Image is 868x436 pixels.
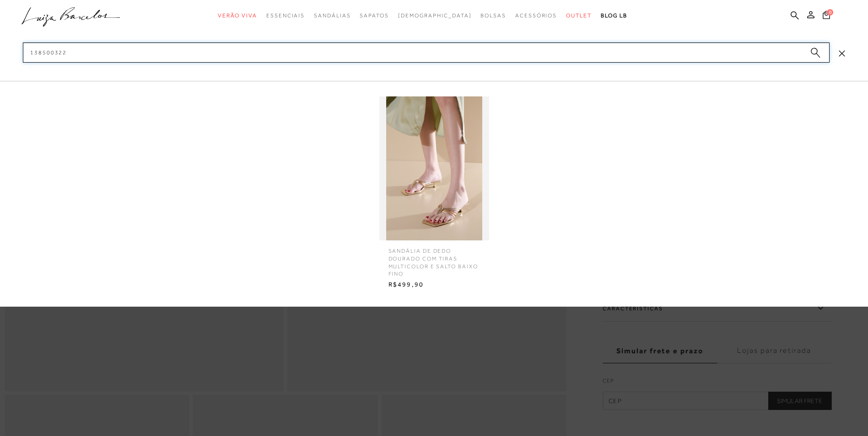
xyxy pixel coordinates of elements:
span: Sandálias [314,12,350,19]
span: Bolsas [480,12,506,19]
a: categoryNavScreenReaderText [266,7,305,24]
button: 0 [820,10,833,22]
span: [DEMOGRAPHIC_DATA] [398,12,472,19]
a: SANDÁLIA DE DEDO DOURADO COM TIRAS MULTICOLOR E SALTO BAIXO FINO SANDÁLIA DE DEDO DOURADO COM TIR... [377,96,491,292]
span: BLOG LB [601,12,627,19]
a: categoryNavScreenReaderText [480,7,506,24]
span: Acessórios [515,12,557,19]
span: 0 [827,9,833,16]
a: categoryNavScreenReaderText [218,7,257,24]
a: categoryNavScreenReaderText [360,7,388,24]
a: categoryNavScreenReaderText [515,7,557,24]
input: Buscar. [23,43,830,63]
span: R$499,90 [382,278,487,292]
span: Essenciais [266,12,305,19]
span: Outlet [566,12,592,19]
a: categoryNavScreenReaderText [314,7,350,24]
a: noSubCategoriesText [398,7,472,24]
a: BLOG LB [601,7,627,24]
span: SANDÁLIA DE DEDO DOURADO COM TIRAS MULTICOLOR E SALTO BAIXO FINO [382,240,487,278]
span: Sapatos [360,12,388,19]
span: Verão Viva [218,12,257,19]
a: categoryNavScreenReaderText [566,7,592,24]
img: SANDÁLIA DE DEDO DOURADO COM TIRAS MULTICOLOR E SALTO BAIXO FINO [379,96,489,240]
